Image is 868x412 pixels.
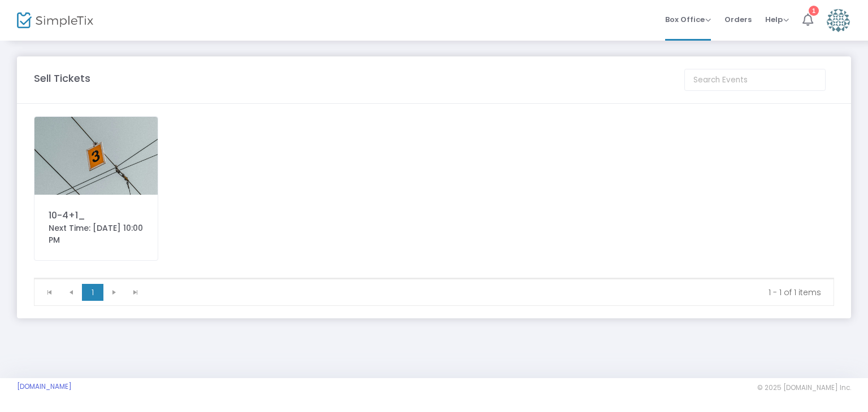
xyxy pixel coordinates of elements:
kendo-pager-info: 1 - 1 of 1 items [154,287,821,298]
img: 638906391489886756.png [34,117,158,195]
div: 10-4+1_ [49,209,144,222]
span: Page 1 [82,284,103,301]
div: Data table [34,278,834,279]
div: Next Time: [DATE] 10:00 PM [49,222,144,246]
span: Help [765,14,789,25]
span: Box Office [665,14,711,25]
a: [DOMAIN_NAME] [17,382,72,391]
input: Search Events [684,69,826,91]
span: © 2025 [DOMAIN_NAME] Inc. [757,383,851,392]
div: 1 [809,6,819,16]
m-panel-title: Sell Tickets [34,71,90,86]
span: Orders [724,5,752,34]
